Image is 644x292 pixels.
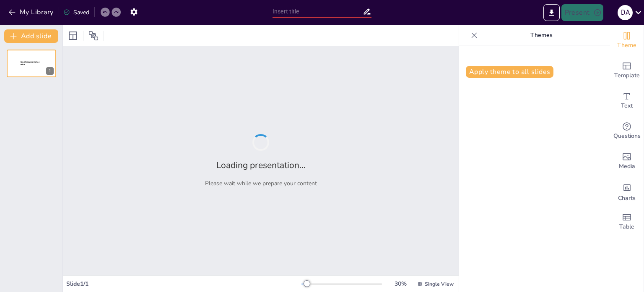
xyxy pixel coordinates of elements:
[63,8,89,16] div: Saved
[273,5,363,18] input: Insert title
[466,66,553,78] button: Apply theme to all slides
[621,101,633,110] span: Text
[610,146,644,176] div: Add images, graphics, shapes or video
[617,41,636,50] span: Theme
[4,29,58,43] button: Add slide
[610,207,644,237] div: Add a table
[390,280,410,288] div: 30 %
[66,29,80,42] div: Layout
[619,222,634,231] span: Table
[46,67,54,75] div: 1
[216,159,306,171] h2: Loading presentation...
[610,25,644,55] div: Change the overall theme
[561,4,603,21] button: Present
[21,61,39,66] span: Sendsteps presentation editor
[205,179,317,187] p: Please wait while we prepare your content
[88,31,99,41] span: Position
[610,176,644,207] div: Add charts and graphs
[610,86,644,116] div: Add text boxes
[618,5,633,20] div: D A
[543,4,560,21] button: Export to PowerPoint
[425,281,454,287] span: Single View
[618,194,636,203] span: Charts
[610,116,644,146] div: Get real-time input from your audience
[66,280,301,288] div: Slide 1 / 1
[6,5,57,19] button: My Library
[614,71,640,80] span: Template
[618,4,633,21] button: D A
[7,50,56,77] div: 1
[481,25,602,45] p: Themes
[619,162,635,171] span: Media
[610,55,644,86] div: Add ready made slides
[613,132,641,141] span: Questions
